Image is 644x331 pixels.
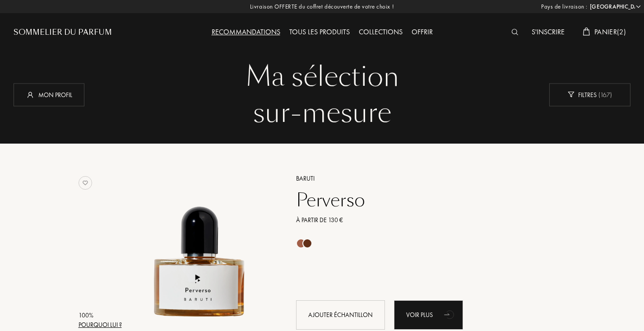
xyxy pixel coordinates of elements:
[285,27,354,38] div: Tous les produits
[549,83,630,106] div: Filtres
[296,300,385,330] div: Ajouter échantillon
[354,27,407,37] a: Collections
[289,174,552,183] a: Baruti
[26,90,35,99] img: profil_icn_w.svg
[354,27,407,38] div: Collections
[79,320,122,330] div: Pourquoi lui ?
[207,27,285,38] div: Recommandations
[597,90,612,98] span: ( 167 )
[394,300,463,330] div: Voir plus
[541,2,588,11] span: Pays de livraison :
[289,189,552,211] a: Perverso
[583,28,590,36] img: cart_white.svg
[14,27,112,38] a: Sommelier du Parfum
[568,92,575,98] img: new_filter_w.svg
[527,27,569,37] a: S'inscrire
[394,300,463,330] a: Voir plusanimation
[511,29,518,35] img: search_icn_white.svg
[20,95,624,131] div: sur-mesure
[125,172,275,323] img: Perverso Baruti
[207,27,285,37] a: Recommandations
[407,27,437,38] div: Offrir
[407,27,437,37] a: Offrir
[594,27,626,37] span: Panier ( 2 )
[79,176,92,190] img: no_like_p.png
[79,311,122,320] div: 100 %
[285,27,354,37] a: Tous les produits
[14,83,84,106] div: Mon profil
[441,305,459,323] div: animation
[289,215,552,225] a: À partir de 130 €
[20,59,624,95] div: Ma sélection
[527,27,569,38] div: S'inscrire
